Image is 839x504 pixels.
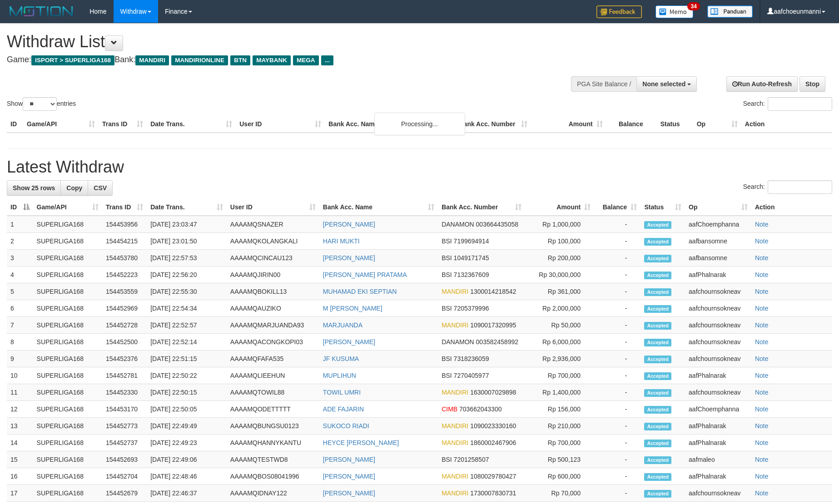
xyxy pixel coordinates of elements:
span: Accepted [644,423,671,430]
td: Rp 1,400,000 [525,384,594,401]
td: 17 [7,485,33,502]
td: 154454215 [102,233,147,250]
a: Note [755,288,769,295]
span: Copy 7318236059 to clipboard [454,355,489,362]
span: Accepted [644,322,671,330]
td: 14 [7,435,33,451]
td: Rp 70,000 [525,485,594,502]
a: ADE FAJARIN [323,405,364,413]
td: AAAAMQHANNYKANTU [227,435,319,451]
th: Amount [531,116,606,133]
td: 10 [7,367,33,384]
td: AAAAMQLIEEHUN [227,367,319,384]
th: Date Trans.: activate to sort column ascending [147,199,227,216]
td: - [594,334,640,351]
td: [DATE] 22:51:15 [147,351,227,367]
a: MUHAMAD EKI SEPTIAN [323,288,397,295]
span: CSV [94,184,107,192]
td: 12 [7,401,33,418]
td: 154452704 [102,468,147,485]
td: - [594,485,640,502]
span: MANDIRI [442,439,468,446]
td: [DATE] 22:50:15 [147,384,227,401]
a: Stop [799,76,825,92]
td: 6 [7,300,33,317]
td: SUPERLIGA168 [33,334,102,351]
td: aafchournsokneav [685,283,751,300]
span: BTN [230,55,250,65]
td: - [594,401,640,418]
span: Copy 003582458992 to clipboard [476,338,518,346]
th: Trans ID [99,116,147,133]
a: Note [755,321,769,329]
td: aafchournsokneav [685,300,751,317]
span: Copy 7199694914 to clipboard [454,237,489,245]
th: ID: activate to sort column descending [7,199,33,216]
td: [DATE] 22:49:06 [147,451,227,468]
td: AAAAMQMARJUANDA93 [227,317,319,334]
td: Rp 700,000 [525,367,594,384]
div: Processing... [374,113,465,135]
td: Rp 2,936,000 [525,351,594,367]
td: 154452500 [102,334,147,351]
td: SUPERLIGA168 [33,267,102,283]
a: Note [755,221,769,228]
td: 154453170 [102,401,147,418]
td: aafmaleo [685,451,751,468]
td: [DATE] 22:54:34 [147,300,227,317]
th: Bank Acc. Name [325,116,455,133]
input: Search: [768,97,832,111]
td: 5 [7,283,33,300]
td: aafPhalnarak [685,367,751,384]
td: 154453559 [102,283,147,300]
td: aafPhalnarak [685,468,751,485]
th: Game/API [23,116,99,133]
a: CSV [88,180,113,196]
span: Copy [66,184,82,192]
td: - [594,468,640,485]
span: BSI [442,456,452,463]
label: Search: [743,97,832,111]
span: Copy 003664435058 to clipboard [476,221,518,228]
span: Copy 1860002467906 to clipboard [470,439,516,446]
td: [DATE] 22:52:14 [147,334,227,351]
span: Accepted [644,238,671,246]
span: MANDIRI [442,321,468,329]
td: 13 [7,418,33,435]
input: Search: [768,180,832,194]
td: SUPERLIGA168 [33,216,102,233]
th: Action [751,199,832,216]
span: Accepted [644,440,671,447]
td: AAAAMQACONGKOPI03 [227,334,319,351]
a: TOWIL UMRI [323,389,361,396]
td: SUPERLIGA168 [33,485,102,502]
th: User ID [236,116,325,133]
td: - [594,250,640,267]
th: Op [693,116,741,133]
td: [DATE] 22:50:22 [147,367,227,384]
td: aafbansomne [685,233,751,250]
span: BSI [442,372,452,379]
span: None selected [642,80,685,88]
a: [PERSON_NAME] [323,338,375,346]
td: Rp 50,000 [525,317,594,334]
td: SUPERLIGA168 [33,250,102,267]
h4: Game: Bank: [7,55,550,64]
td: SUPERLIGA168 [33,451,102,468]
td: AAAAMQJIRIN00 [227,267,319,283]
h1: Latest Withdraw [7,158,832,176]
td: SUPERLIGA168 [33,401,102,418]
td: - [594,451,640,468]
td: [DATE] 22:46:37 [147,485,227,502]
td: - [594,283,640,300]
a: Note [755,422,769,430]
a: HEYCE [PERSON_NAME] [323,439,399,446]
th: Trans ID: activate to sort column ascending [102,199,147,216]
td: 154452728 [102,317,147,334]
a: Note [755,389,769,396]
a: Note [755,254,769,262]
label: Search: [743,180,832,194]
span: MANDIRI [442,422,468,430]
td: AAAAMQBOS08041996 [227,468,319,485]
td: Rp 500,123 [525,451,594,468]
